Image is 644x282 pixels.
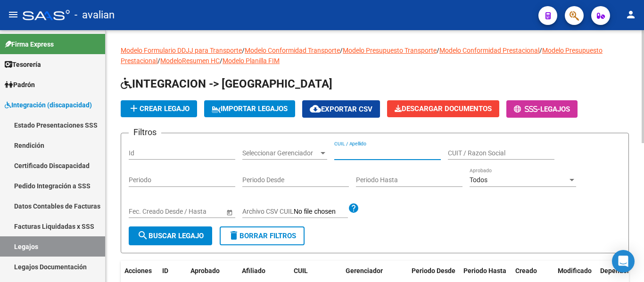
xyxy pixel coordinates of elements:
span: - avalian [74,5,115,25]
a: ModeloResumen HC [160,57,220,64]
span: Exportar CSV [310,105,372,113]
mat-icon: menu [8,9,19,20]
a: Modelo Formulario DDJJ para Transporte [121,47,242,54]
mat-icon: help [348,202,359,214]
span: Padrón [5,80,35,90]
mat-icon: search [137,230,149,241]
div: Open Intercom Messenger [612,250,635,273]
span: Archivo CSV CUIL [242,208,294,215]
span: INTEGRACION -> [GEOGRAPHIC_DATA] [121,77,332,90]
span: Modificado [558,267,592,274]
a: Modelo Planilla FIM [223,57,280,64]
h3: Filtros [129,126,161,139]
span: Tesorería [5,59,41,70]
mat-icon: add [128,103,140,114]
button: Crear Legajo [121,100,197,117]
span: Afiliado [242,267,265,274]
a: Modelo Presupuesto Transporte [343,47,437,54]
button: Buscar Legajo [129,226,212,245]
span: Periodo Desde [412,267,455,274]
span: Integración (discapacidad) [5,100,92,110]
span: Dependencia [600,267,640,274]
span: ID [162,267,168,274]
span: Creado [515,267,537,274]
span: CUIL [294,267,308,274]
span: Descargar Documentos [395,105,492,113]
input: End date [166,208,212,216]
span: Todos [470,176,487,184]
mat-icon: person [625,9,636,20]
span: Aprobado [190,267,220,274]
span: - [514,105,540,113]
button: Open calendar [224,207,234,217]
span: Acciones [124,267,152,274]
span: IMPORTAR LEGAJOS [212,105,288,113]
span: Borrar Filtros [228,232,296,240]
span: Seleccionar Gerenciador [242,149,319,157]
button: IMPORTAR LEGAJOS [204,100,295,117]
span: Firma Express [5,39,54,49]
span: Buscar Legajo [137,232,204,240]
input: Start date [129,208,158,216]
span: Gerenciador [346,267,383,274]
button: Borrar Filtros [220,226,305,245]
input: Archivo CSV CUIL [294,208,348,216]
span: Periodo Hasta [463,267,506,274]
a: Modelo Conformidad Prestacional [439,47,539,54]
mat-icon: delete [228,230,239,241]
a: Modelo Conformidad Transporte [245,47,340,54]
span: Legajos [540,105,570,113]
button: Exportar CSV [302,100,380,118]
button: -Legajos [506,100,578,118]
button: Descargar Documentos [387,100,499,117]
mat-icon: cloud_download [310,103,321,114]
span: Crear Legajo [128,105,190,113]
